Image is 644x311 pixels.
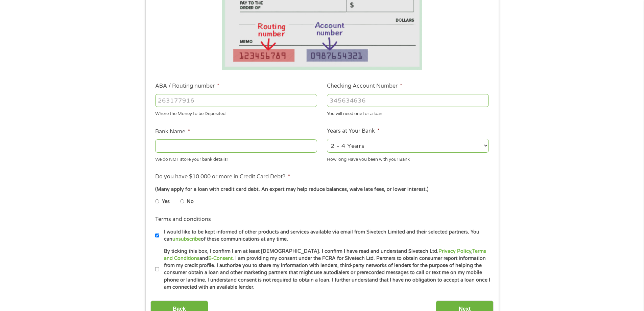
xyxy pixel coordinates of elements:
[208,256,233,261] a: E-Consent
[438,248,471,254] a: Privacy Policy
[155,154,317,163] div: We do NOT store your bank details!
[327,108,489,117] div: You will need one for a loan.
[327,83,402,90] label: Checking Account Number
[155,94,317,107] input: 263177916
[187,198,194,205] label: No
[159,248,491,291] label: By ticking this box, I confirm I am at least [DEMOGRAPHIC_DATA]. I confirm I have read and unders...
[155,186,488,193] div: (Many apply for a loan with credit card debt. An expert may help reduce balances, waive late fees...
[327,94,489,107] input: 345634636
[155,108,317,117] div: Where the Money to be Deposited
[155,128,190,135] label: Bank Name
[327,154,489,163] div: How long Have you been with your Bank
[159,228,491,243] label: I would like to be kept informed of other products and services available via email from Sivetech...
[172,236,201,242] a: unsubscribe
[155,173,290,180] label: Do you have $10,000 or more in Credit Card Debt?
[327,128,380,135] label: Years at Your Bank
[162,198,170,205] label: Yes
[164,248,486,261] a: Terms and Conditions
[155,216,211,223] label: Terms and conditions
[155,83,219,90] label: ABA / Routing number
